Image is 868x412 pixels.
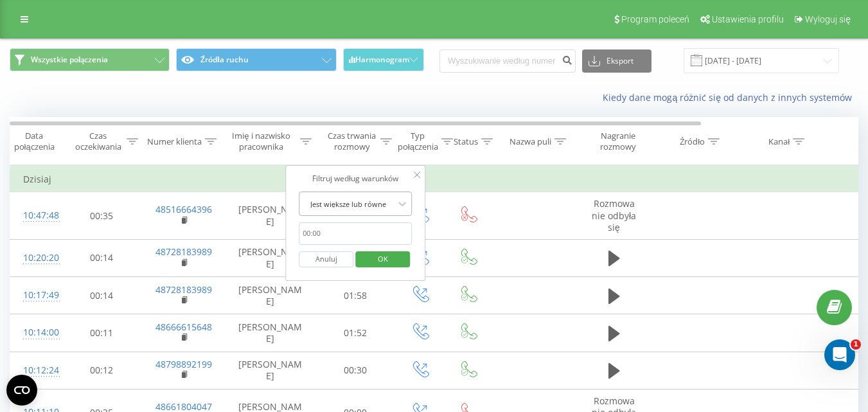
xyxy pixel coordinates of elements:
input: 00:00 [299,222,412,245]
div: Numer klienta [147,136,202,147]
div: Filtruj według warunków [299,172,412,185]
span: OK [365,249,401,269]
span: Wszystkie połączenia [31,55,108,65]
td: 00:11 [62,314,142,352]
div: Kanał [768,136,790,147]
button: OK [355,251,410,267]
a: 48728183989 [155,246,212,258]
td: [PERSON_NAME] [226,192,315,240]
td: 00:14 [62,239,142,276]
div: 10:12:24 [23,358,49,383]
button: Wszystkie połączenia [10,48,170,71]
div: 10:17:49 [23,283,49,308]
a: Kiedy dane mogą różnić się od danych z innych systemów [603,91,858,103]
div: Nagranie rozmowy [587,130,649,152]
div: Data połączenia [10,130,58,152]
td: 00:12 [62,352,142,389]
td: 00:35 [62,192,142,240]
input: Wyszukiwanie według numeru [439,49,576,73]
a: 48798892199 [155,358,212,370]
iframe: Intercom live chat [824,339,855,370]
span: Ustawienia profilu [712,14,784,24]
td: [PERSON_NAME] [226,352,315,389]
td: 01:58 [315,277,396,314]
a: 48728183989 [155,283,212,296]
div: Źródło [680,136,705,147]
button: Eksport [582,49,651,73]
button: Open CMP widget [6,375,37,406]
div: Czas trwania rozmowy [326,130,377,152]
button: Anuluj [299,251,353,267]
div: Typ połączenia [398,130,438,152]
td: 00:14 [62,277,142,314]
span: Harmonogram [355,55,409,64]
div: Status [454,136,478,147]
a: 48666615648 [155,321,212,333]
div: Imię i nazwisko pracownika [226,130,297,152]
span: 1 [851,339,861,350]
div: Nazwa puli [509,136,551,147]
td: 01:52 [315,314,396,352]
span: Wyloguj się [805,14,851,24]
td: [PERSON_NAME] [226,239,315,276]
a: 48516664396 [155,203,212,215]
span: Rozmowa nie odbyła się [592,197,636,233]
button: Źródła ruchu [176,48,336,71]
td: 00:30 [315,352,396,389]
td: [PERSON_NAME] [226,314,315,352]
div: 10:20:20 [23,246,49,271]
button: Harmonogram [343,48,425,71]
div: Czas oczekiwania [73,130,123,152]
td: [PERSON_NAME] [226,277,315,314]
div: 10:47:48 [23,203,49,228]
div: 10:14:00 [23,320,49,345]
span: Program poleceń [621,14,689,24]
